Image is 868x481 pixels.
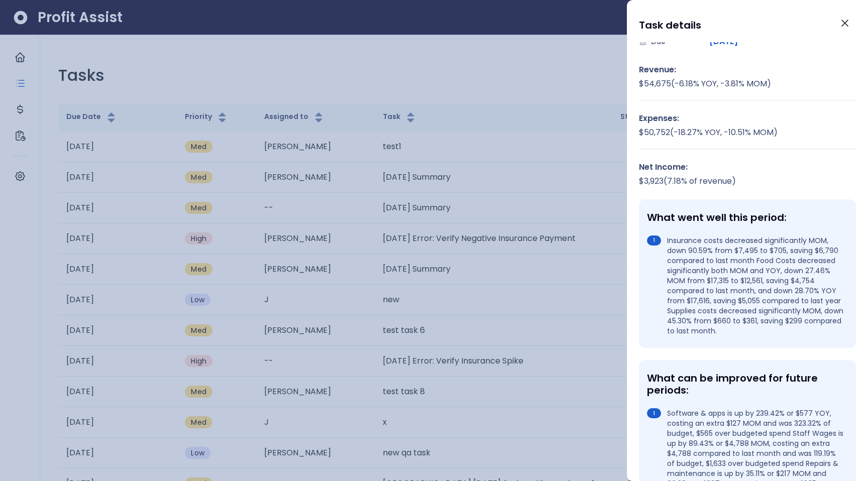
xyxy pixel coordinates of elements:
[639,127,856,139] div: $ 50,752 ( -18.27 % YOY, -10.51 % MOM)
[639,78,856,90] div: $ 54,675 ( -6.18 % YOY, -3.81 % MOM)
[647,372,844,396] div: What can be improved for future periods:
[647,211,844,223] div: What went well this period:
[639,112,856,125] div: Expenses:
[639,175,856,187] div: $ 3,923 ( 7.18 % of revenue)
[834,12,856,34] button: Close
[639,161,856,173] div: Net Income:
[647,235,844,336] li: Insurance costs decreased significantly MOM, down 90.59% from $7,495 to $705, saving $6,790 compa...
[639,16,701,34] h1: Task details
[639,64,856,76] div: Revenue:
